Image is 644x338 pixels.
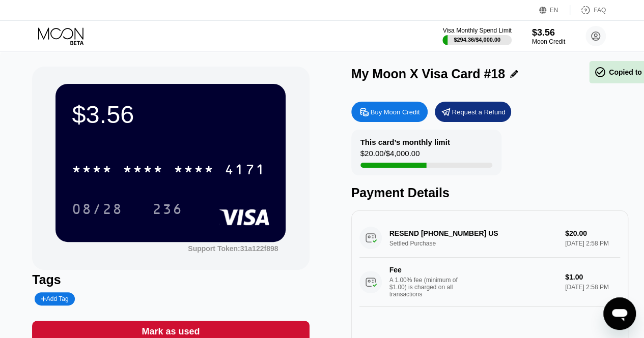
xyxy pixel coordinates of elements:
[550,7,558,14] div: EN
[142,326,200,337] div: Mark as used
[594,7,606,14] div: FAQ
[565,273,620,281] div: $1.00
[351,102,428,122] div: Buy Moon Credit
[72,100,269,129] div: $3.56
[225,163,265,179] div: 4171
[360,149,420,163] div: $20.00 / $4,000.00
[454,37,500,43] div: $294.36 / $4,000.00
[532,27,565,38] div: $3.56
[442,27,511,45] div: Visa Monthly Spend Limit$294.36/$4,000.00
[594,66,606,78] span: 
[452,108,506,116] div: Request a Refund
[188,244,278,253] div: Support Token:31a122f898
[570,5,606,15] div: FAQ
[532,27,565,45] div: $3.56Moon Credit
[389,266,461,274] div: Fee
[442,27,511,34] div: Visa Monthly Spend Limit
[64,196,130,222] div: 08/28
[41,295,68,302] div: Add Tag
[360,138,450,146] div: This card’s monthly limit
[435,102,511,122] div: Request a Refund
[539,5,570,15] div: EN
[359,258,620,306] div: FeeA 1.00% fee (minimum of $1.00) is charged on all transactions$1.00[DATE] 2:58 PM
[371,108,420,116] div: Buy Moon Credit
[188,244,278,253] div: Support Token: 31a122f898
[145,196,190,222] div: 236
[603,297,636,330] iframe: Button to launch messaging window
[351,186,628,200] div: Payment Details
[565,284,620,291] div: [DATE] 2:58 PM
[72,202,123,219] div: 08/28
[32,272,309,287] div: Tags
[532,38,565,45] div: Moon Credit
[351,67,505,81] div: My Moon X Visa Card #18
[35,292,74,305] div: Add Tag
[152,202,183,219] div: 236
[389,276,466,298] div: A 1.00% fee (minimum of $1.00) is charged on all transactions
